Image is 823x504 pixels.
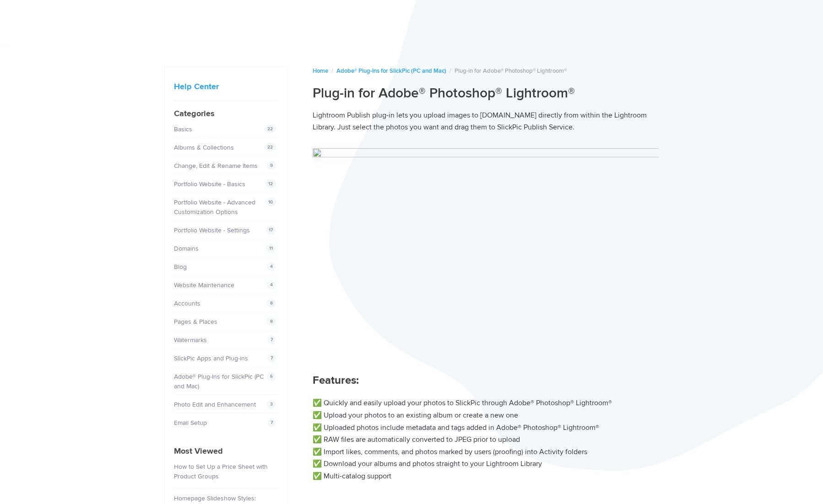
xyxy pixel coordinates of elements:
a: Change, Edit & Rename Items [174,162,258,170]
span: 8 [267,299,276,308]
a: SlickPic Apps and Plug-ins [174,354,248,362]
h4: Most Viewed [174,445,278,457]
span: Plug-in for Adobe® Photoshop® Lightroom® [455,67,567,75]
span: / [449,67,451,75]
a: Adobe® Plug-Ins for SlickPic (PC and Mac) [336,67,446,75]
a: Blog [174,263,187,271]
h1: Plug-in for Adobe® Photoshop® Lightroom® [313,85,659,102]
span: 8 [267,317,276,326]
a: Home [313,67,328,75]
b: Features: [313,374,359,387]
a: Pages & Places [174,318,217,326]
a: Watermarks [174,336,207,344]
span: 9 [267,161,276,170]
span: 11 [266,244,276,253]
span: 3 [267,400,276,409]
a: Photo Edit and Enhancement [174,401,256,408]
span: 7 [267,418,276,427]
a: Portfolio Website - Advanced Customization Options [174,198,255,216]
span: 22 [264,124,276,134]
p: Lightroom Publish plug-in lets you upload images to [DOMAIN_NAME] directly from within the Lightr... [313,109,659,134]
span: 4 [267,262,276,271]
span: 7 [267,354,276,363]
a: Email Setup [174,419,207,427]
a: How to Set Up a Price Sheet with Product Groups [174,463,268,480]
a: Website Maintenance [174,281,234,289]
span: 7 [267,335,276,344]
p: ✅ Quickly and easily upload your photos to SlickPic through Adobe® Photoshop® Lightroom® ✅ Upload... [313,397,659,482]
span: 22 [264,143,276,152]
a: Basics [174,125,192,133]
a: Accounts [174,300,200,307]
a: Portfolio Website - Settings [174,226,250,234]
span: 10 [265,198,276,207]
span: / [331,67,333,75]
span: 4 [267,280,276,290]
span: 12 [265,179,276,188]
a: Help Center [174,81,219,91]
a: Albums & Collections [174,144,234,151]
h4: Categories [174,107,278,120]
a: Adobe® Plug-Ins for SlickPic (PC and Mac) [174,373,264,390]
span: 6 [267,372,276,381]
span: 17 [265,225,276,235]
a: Domains [174,245,199,252]
a: Portfolio Website - Basics [174,180,245,188]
